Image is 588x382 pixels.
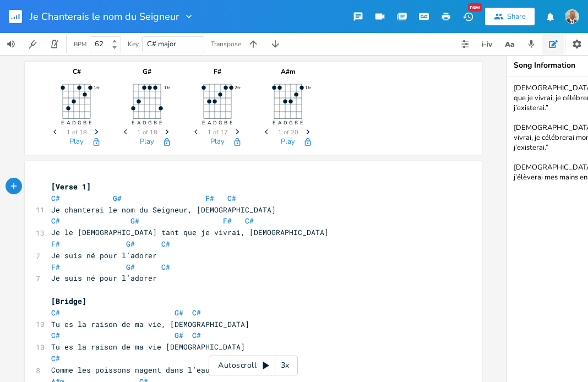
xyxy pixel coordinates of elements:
text: A [67,119,70,126]
span: C# [192,308,201,318]
span: [Bridge] [51,296,86,306]
text: B [154,119,157,126]
span: Je chanterai le nom du Seigneur, [DEMOGRAPHIC_DATA] [51,205,276,215]
div: Key [128,41,139,47]
span: G# [113,193,122,203]
div: G# [119,68,175,75]
button: Play [281,138,295,147]
button: Play [69,138,84,147]
span: C# [227,193,236,203]
div: Transpose [211,41,241,47]
span: C# major [147,39,176,49]
div: BPM [74,41,86,47]
span: G# [126,239,135,249]
text: D [213,119,217,126]
span: C# [192,330,201,340]
text: A [208,119,211,126]
text: G [289,119,293,126]
span: C# [51,216,60,226]
text: B [83,119,86,126]
button: Play [140,138,154,147]
button: Play [210,138,225,147]
span: C# [51,330,60,340]
div: C# [49,68,104,75]
span: C# [51,193,60,203]
span: C# [245,216,254,226]
span: F# [51,262,60,272]
div: Share [507,12,526,21]
span: Je suis né pour l’adorer [51,273,157,283]
span: 1 of 20 [278,129,298,135]
button: Share [485,8,535,25]
button: New [457,7,479,26]
text: E [89,119,91,126]
span: G# [175,308,183,318]
div: New [468,3,482,12]
text: B [295,119,298,126]
span: F# [51,239,60,249]
text: E [230,119,232,126]
text: A [137,119,141,126]
span: [Verse 1] [51,182,91,192]
span: G# [175,330,183,340]
span: Je Chanterais le nom du Seigneur [30,12,179,21]
div: Autoscroll [209,356,298,375]
text: 1fr [94,85,100,91]
text: B [224,119,227,126]
text: E [273,119,275,126]
text: G [219,119,222,126]
span: F# [223,216,232,226]
span: Je suis né pour l’adorer [51,250,157,260]
text: A [278,119,282,126]
span: F# [205,193,214,203]
text: E [159,119,162,126]
span: C# [161,262,170,272]
span: Tu es la raison de ma vie [DEMOGRAPHIC_DATA] [51,342,245,352]
text: 1fr [164,85,170,91]
span: C# [51,353,60,363]
text: G [78,119,81,126]
span: 1 of 18 [137,129,157,135]
text: 1fr [305,85,311,91]
text: E [202,119,205,126]
span: G# [130,216,139,226]
div: 3x [275,356,295,375]
span: 1 of 18 [67,129,87,135]
text: E [132,119,134,126]
text: E [300,119,303,126]
text: E [61,119,64,126]
span: C# [51,308,60,318]
span: Tu es la raison de ma vie, [DEMOGRAPHIC_DATA] [51,319,249,329]
div: A#m [260,68,315,75]
span: Je le [DEMOGRAPHIC_DATA] tant que je vivrai, [DEMOGRAPHIC_DATA] [51,227,329,237]
text: G [148,119,152,126]
text: 2fr [235,85,241,91]
text: D [143,119,146,126]
span: G# [126,262,135,272]
span: 1 of 17 [208,129,228,135]
text: D [284,119,287,126]
div: F# [190,68,245,75]
span: Comme les poissons nagent dans l’eau [51,365,210,375]
span: C# [161,239,170,249]
img: NODJIBEYE CHERUBIN [565,9,579,24]
text: D [72,119,76,126]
